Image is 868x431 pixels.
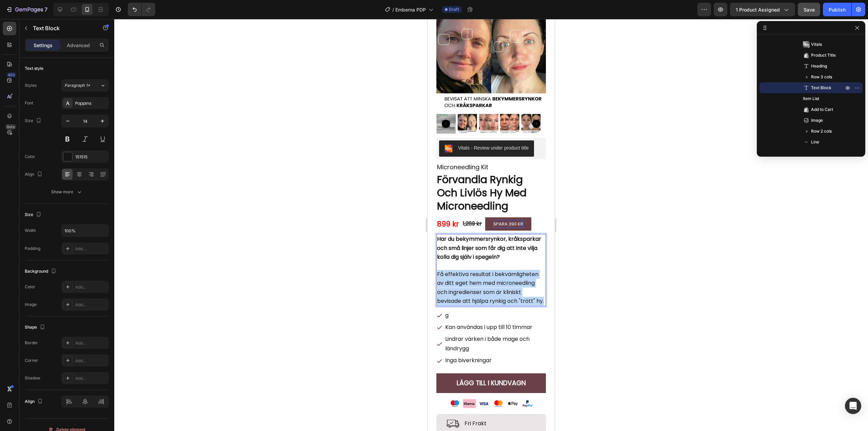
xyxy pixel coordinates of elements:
[62,224,108,237] input: Auto
[803,41,810,48] img: Vitals
[392,6,394,13] span: /
[736,6,780,13] span: 1 product assigned
[25,340,38,346] div: Border
[811,117,823,124] span: Image
[25,154,35,160] div: Color
[25,246,40,252] div: Padding
[25,284,35,290] div: Color
[25,170,44,179] div: Align
[75,302,107,308] div: Add...
[33,24,91,32] p: Text Block
[804,7,815,13] span: Save
[61,79,109,92] button: Paragraph 1*
[25,323,46,332] div: Shape
[75,284,107,290] div: Add...
[811,84,831,91] span: Text Block
[25,82,37,89] div: Styles
[25,375,40,381] div: Shadow
[25,357,38,364] div: Corner
[25,210,43,219] div: Size
[75,340,107,346] div: Add...
[6,72,16,78] div: 450
[128,3,155,16] div: Undo/Redo
[811,63,827,70] span: Heading
[811,106,833,113] span: Add to Cart
[25,228,36,234] div: Width
[428,19,555,431] iframe: Design area
[25,397,44,406] div: Align
[25,65,43,72] div: Text style
[51,189,83,195] div: Show more
[811,139,819,145] span: Line
[75,246,107,252] div: Add...
[34,42,53,49] p: Settings
[730,3,795,16] button: 1 product assigned
[25,186,109,198] button: Show more
[845,398,861,414] div: Open Intercom Messenger
[395,6,426,13] span: Emberna PDP
[811,74,832,80] span: Row 3 cols
[75,375,107,381] div: Add...
[3,3,51,16] button: 7
[798,3,820,16] button: Save
[811,41,822,48] span: Vitals
[811,128,832,135] span: Row 2 cols
[449,6,459,13] span: Draft
[25,100,33,106] div: Font
[811,52,836,59] span: Product Title
[823,3,851,16] button: Publish
[44,5,47,14] p: 7
[803,95,819,102] span: Item List
[5,124,16,130] div: Beta
[25,116,43,125] div: Size
[25,267,58,276] div: Background
[75,154,107,160] div: 151515
[67,42,90,49] p: Advanced
[75,358,107,364] div: Add...
[829,6,846,13] div: Publish
[64,82,90,89] span: Paragraph 1*
[75,100,107,106] div: Poppins
[25,301,37,308] div: Image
